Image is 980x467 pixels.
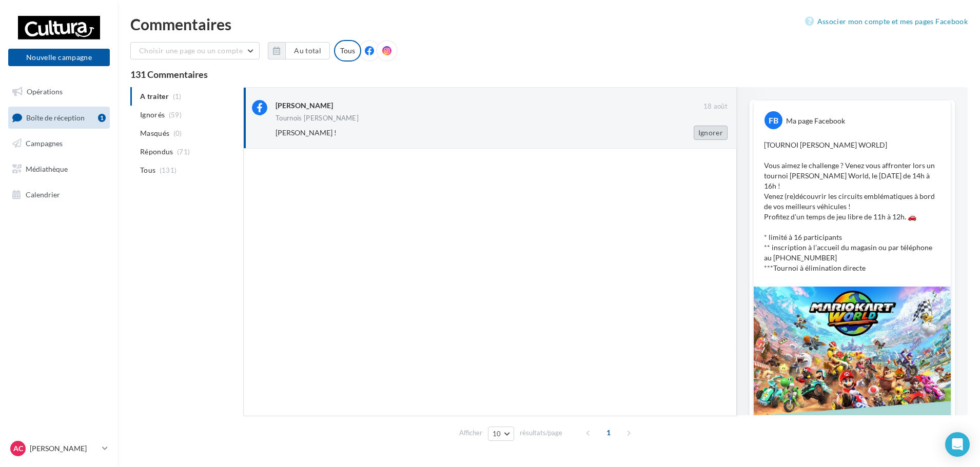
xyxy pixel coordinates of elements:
[140,110,165,120] span: Ignorés
[26,139,63,148] span: Campagnes
[98,114,106,122] div: 1
[130,16,968,32] div: Commentaires
[140,128,169,138] span: Masqués
[493,430,501,438] span: 10
[6,133,112,154] a: Campagnes
[6,158,112,180] a: Médiathèque
[334,40,361,62] div: Tous
[276,128,337,137] span: [PERSON_NAME] !
[488,427,514,441] button: 10
[276,100,333,111] div: [PERSON_NAME]
[786,116,845,126] div: Ma page Facebook
[177,148,190,156] span: (71)
[6,184,112,206] a: Calendrier
[276,115,359,121] div: Tournois [PERSON_NAME]
[140,165,155,175] span: Tous
[6,81,112,103] a: Opérations
[130,70,968,79] div: 131 Commentaires
[130,42,260,59] button: Choisir une page ou un compte
[459,428,482,438] span: Afficher
[26,113,85,121] span: Boîte de réception
[13,443,23,454] span: AC
[160,166,177,174] span: (131)
[8,49,110,66] button: Nouvelle campagne
[520,428,562,438] span: résultats/page
[600,424,617,441] span: 1
[694,126,728,140] button: Ignorer
[169,111,182,119] span: (59)
[945,432,970,457] div: Open Intercom Messenger
[140,147,173,157] span: Répondus
[268,42,330,59] button: Au total
[765,111,782,129] div: FB
[6,107,112,129] a: Boîte de réception1
[703,102,728,111] span: 18 août
[27,87,63,96] span: Opérations
[173,129,182,137] span: (0)
[805,15,968,28] a: Associer mon compte et mes pages Facebook
[8,439,110,458] a: AC [PERSON_NAME]
[26,165,68,173] span: Médiathèque
[139,46,243,55] span: Choisir une page ou un compte
[30,443,98,454] p: [PERSON_NAME]
[764,140,940,273] p: [TOURNOI [PERSON_NAME] WORLD] Vous aimez le challenge ? Venez vous affronter lors un tournoi [PER...
[285,42,330,59] button: Au total
[26,190,60,198] span: Calendrier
